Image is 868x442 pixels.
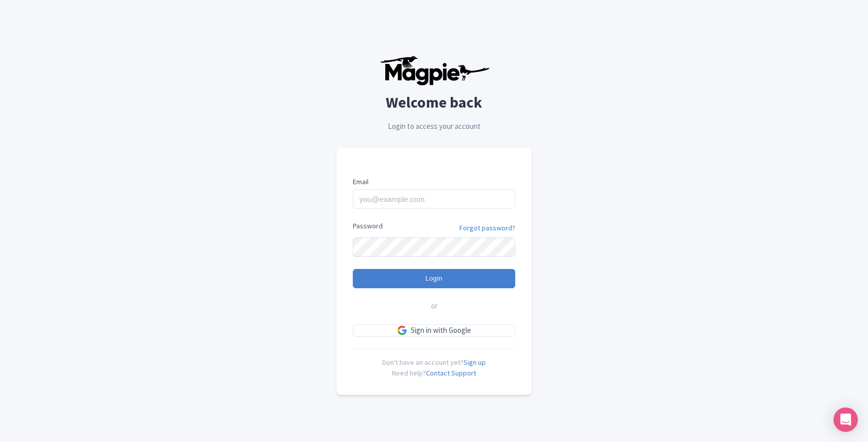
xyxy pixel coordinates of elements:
[353,221,383,231] label: Password
[431,300,438,312] span: or
[377,55,491,86] img: logo-ab69f6fb50320c5b225c76a69d11143b.png
[337,94,531,111] h2: Welcome back
[353,269,515,288] input: Login
[459,223,515,233] a: Forgot password?
[463,358,486,367] a: Sign up
[426,368,476,378] a: Contact Support
[833,407,858,432] div: Open Intercom Messenger
[397,326,407,335] img: google.svg
[353,189,515,209] input: you@example.com
[337,121,531,132] p: Login to access your account
[353,177,515,187] label: Email
[353,324,515,337] a: Sign in with Google
[353,349,515,379] div: Don't have an account yet? Need help?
